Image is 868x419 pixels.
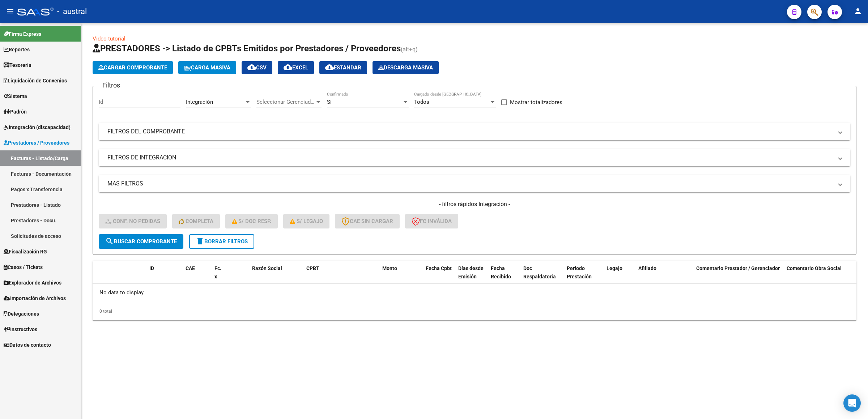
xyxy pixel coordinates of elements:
div: Open Intercom Messenger [843,394,861,412]
span: Razón Social [252,265,282,271]
h4: - filtros rápidos Integración - [99,200,850,208]
button: Carga Masiva [178,61,236,74]
span: EXCEL [284,64,308,71]
mat-icon: search [105,237,114,245]
datatable-header-cell: Monto [379,261,423,292]
button: FC Inválida [405,214,458,228]
span: - austral [57,4,87,20]
button: Conf. no pedidas [99,214,167,228]
datatable-header-cell: Período Prestación [564,261,604,292]
span: ID [149,265,154,271]
span: FC Inválida [412,218,452,225]
mat-icon: cloud_download [247,63,256,72]
mat-icon: menu [6,7,14,16]
button: Buscar Comprobante [99,234,183,249]
button: Completa [172,214,220,228]
mat-expansion-panel-header: FILTROS DE INTEGRACION [99,149,850,166]
button: CAE SIN CARGAR [335,214,400,228]
span: Fecha Cpbt [426,265,452,271]
span: Afiliado [638,265,656,271]
div: 0 total [93,302,856,320]
span: Fecha Recibido [491,265,511,279]
span: Fc. x [214,265,221,279]
span: Reportes [4,46,30,54]
span: Legajo [607,265,622,271]
span: Prestadores / Proveedores [4,139,69,147]
span: Casos / Tickets [4,263,43,271]
span: Mostrar totalizadores [510,98,562,107]
datatable-header-cell: CPBT [303,261,379,292]
span: Fiscalización RG [4,248,47,256]
datatable-header-cell: Legajo [604,261,625,292]
span: Instructivos [4,325,37,333]
span: Comentario Prestador / Gerenciador [696,265,780,271]
span: Si [327,99,332,105]
mat-panel-title: FILTROS DE INTEGRACION [107,154,833,162]
datatable-header-cell: Razón Social [249,261,303,292]
button: S/ Doc Resp. [225,214,278,228]
span: Explorador de Archivos [4,279,61,287]
mat-panel-title: FILTROS DEL COMPROBANTE [107,128,833,136]
span: CAE [186,265,195,271]
span: Período Prestación [567,265,592,279]
span: Integración [186,99,213,105]
datatable-header-cell: Días desde Emisión [455,261,488,292]
span: Estandar [325,64,361,71]
button: CSV [242,61,272,74]
span: Padrón [4,108,27,116]
button: Cargar Comprobante [93,61,173,74]
span: Delegaciones [4,310,39,318]
span: Borrar Filtros [196,238,248,245]
span: (alt+q) [401,46,418,53]
span: S/ legajo [290,218,323,225]
span: PRESTADORES -> Listado de CPBTs Emitidos por Prestadores / Proveedores [93,43,401,54]
datatable-header-cell: Doc Respaldatoria [520,261,564,292]
mat-expansion-panel-header: MAS FILTROS [99,175,850,192]
mat-icon: delete [196,237,204,245]
span: Conf. no pedidas [105,218,160,225]
span: Monto [382,265,397,271]
a: Video tutorial [93,35,125,42]
span: Firma Express [4,30,41,38]
span: Comentario Obra Social [787,265,842,271]
h3: Filtros [99,80,124,90]
span: Completa [179,218,213,225]
span: CSV [247,64,267,71]
button: S/ legajo [283,214,329,228]
span: Datos de contacto [4,341,51,349]
span: Tesorería [4,61,31,69]
span: Cargar Comprobante [98,64,167,71]
span: CPBT [306,265,319,271]
mat-expansion-panel-header: FILTROS DEL COMPROBANTE [99,123,850,140]
span: Importación de Archivos [4,294,66,302]
datatable-header-cell: ID [146,261,183,292]
span: Doc Respaldatoria [523,265,556,279]
span: S/ Doc Resp. [232,218,272,225]
datatable-header-cell: Fc. x [212,261,226,292]
mat-icon: cloud_download [325,63,334,72]
mat-icon: cloud_download [284,63,292,72]
span: Buscar Comprobante [105,238,177,245]
datatable-header-cell: Fecha Cpbt [423,261,455,292]
span: Liquidación de Convenios [4,77,67,85]
button: Borrar Filtros [189,234,254,249]
span: Integración (discapacidad) [4,123,71,131]
button: Estandar [319,61,367,74]
span: Todos [414,99,429,105]
mat-icon: person [854,7,862,16]
span: Días desde Emisión [458,265,484,279]
button: EXCEL [278,61,314,74]
span: Carga Masiva [184,64,230,71]
datatable-header-cell: CAE [183,261,212,292]
span: Seleccionar Gerenciador [256,99,315,105]
button: Descarga Masiva [373,61,439,74]
span: CAE SIN CARGAR [341,218,393,225]
span: Sistema [4,92,27,100]
mat-panel-title: MAS FILTROS [107,180,833,188]
datatable-header-cell: Comentario Prestador / Gerenciador [693,261,784,292]
app-download-masive: Descarga masiva de comprobantes (adjuntos) [373,61,439,74]
span: Descarga Masiva [378,64,433,71]
datatable-header-cell: Afiliado [635,261,693,292]
datatable-header-cell: Fecha Recibido [488,261,520,292]
div: No data to display [93,284,856,302]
